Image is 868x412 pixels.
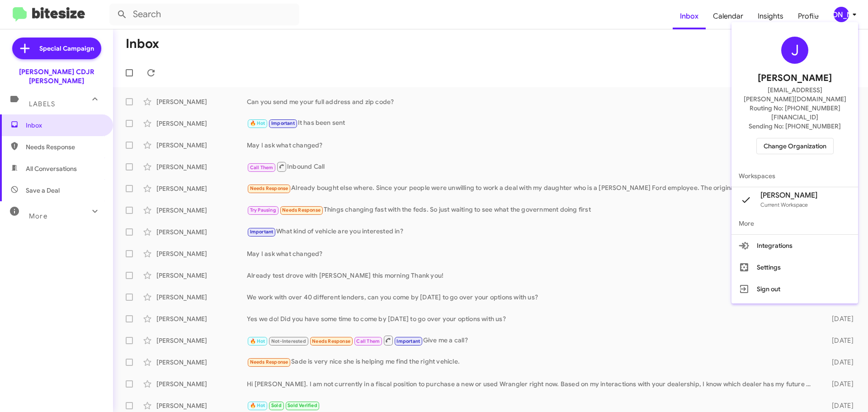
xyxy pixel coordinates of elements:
[781,37,808,64] div: J
[749,122,841,131] span: Sending No: [PHONE_NUMBER]
[731,165,858,187] span: Workspaces
[760,191,817,200] span: [PERSON_NAME]
[731,235,858,256] button: Integrations
[731,256,858,278] button: Settings
[758,71,832,85] span: [PERSON_NAME]
[731,213,858,234] span: More
[731,278,858,300] button: Sign out
[742,104,847,122] span: Routing No: [PHONE_NUMBER][FINANCIAL_ID]
[764,138,826,154] span: Change Organization
[760,201,808,208] span: Current Workspace
[756,138,834,154] button: Change Organization
[742,85,847,104] span: [EMAIL_ADDRESS][PERSON_NAME][DOMAIN_NAME]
